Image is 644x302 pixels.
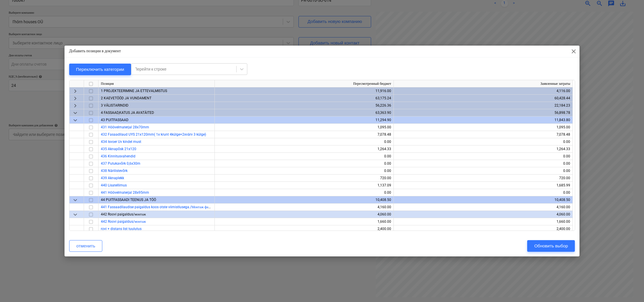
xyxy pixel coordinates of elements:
div: 4,060.00 [396,211,570,218]
div: 1,137.09 [217,182,391,189]
div: 0.00 [217,138,391,145]
div: 0.00 [217,189,391,196]
div: Заявленные затраты [394,80,573,87]
div: 0.00 [396,160,570,167]
div: 0.00 [396,189,570,196]
span: keyboard_arrow_down [72,117,79,124]
span: 1 PROJEKTEERIMINE JA ETTEVALMISTUS [101,89,167,93]
div: 0.00 [217,160,391,167]
a: 437 Putukavõrk 0,6x30m [101,161,140,166]
div: 1,095.00 [217,124,391,131]
div: 4,116.00 [396,87,570,95]
button: Обновить выбор [527,240,575,252]
div: 56,226.36 [217,102,391,109]
span: 44 PUITFASSAADI TEENUS JA TÖÖ [101,198,156,202]
div: 11,294.90 [217,116,391,124]
div: 22,184.23 [396,102,570,109]
span: 4 FASSAAD,KATUS JA AVATÄITED [101,111,154,115]
a: 442 Roovi paigaldus/монтаж [101,220,146,224]
div: 1,264.33 [217,145,391,153]
div: 720.00 [217,175,391,182]
div: 56,898.78 [396,109,570,116]
div: 7,078.48 [396,131,570,138]
span: keyboard_arrow_down [72,211,79,218]
button: Переключить категории [69,64,131,75]
a: 438 Närilistevõrk [101,169,128,173]
span: 3 VÄLISTARINDID [101,103,128,107]
div: 0.00 [217,167,391,175]
span: keyboard_arrow_down [72,109,79,116]
a: 440 Lisatellimus [101,183,127,187]
div: 4,160.00 [396,204,570,211]
a: 441 Fassaadilaudise paigaldus koos otste viimistlusega./Монтаж фасадной доски с отделкой [101,205,245,209]
div: 1,660.00 [396,218,570,225]
div: 0.00 [217,153,391,160]
div: Пересмотренный бюджет [215,80,394,87]
div: Обновить выбор [534,242,568,250]
div: 63,363.90 [217,109,391,116]
div: 0.00 [396,138,570,145]
div: 11,843.80 [396,116,570,124]
div: 4,160.00 [217,204,391,211]
div: 0.00 [396,153,570,160]
div: Позиция [99,80,215,87]
div: 1,264.33 [396,145,570,153]
div: 4,060.00 [217,211,391,218]
div: 10,408.50 [396,196,570,204]
span: keyboard_arrow_down [72,197,79,204]
button: отменить [69,240,103,252]
div: 0.00 [396,167,570,175]
div: 7,078.48 [217,131,391,138]
a: 432 Fasaadilaud UYS 21x120mm( 1x krunt 4külge+2xvärv 3 külge) [101,132,206,136]
span: keyboard_arrow_right [72,102,79,109]
span: keyboard_arrow_right [72,95,79,102]
a: 436 Kinnitusvahendid [101,154,135,158]
span: keyboard_arrow_right [72,88,79,95]
p: Добавить позиции в документ [69,48,121,54]
div: 10,408.50 [217,196,391,204]
span: 2 KAEVETÖÖD JA VUNDAMENT [101,96,151,100]
div: 1,660.00 [217,218,391,225]
a: 431 Höövelmaterjal 28x70mm [101,125,149,129]
span: close [570,48,577,55]
div: 720.00 [396,175,570,182]
div: 60,428.44 [396,95,570,102]
div: отменить [76,242,95,250]
div: 63,175.24 [217,95,391,102]
a: rovi + distans list tuulutus [101,227,142,231]
div: 11,916.00 [217,87,391,95]
a: 434 Isvoer Uv kindel must [101,140,141,144]
div: 2,400.00 [217,225,391,233]
span: 43 PUITFASSAAD [101,118,128,122]
div: 1,095.00 [396,124,570,131]
div: 2,400.00 [396,225,570,233]
div: Переключить категории [76,66,124,73]
span: 442 Roovi paigaldus/монтаж [101,212,146,216]
a: 441 Höövelmaterjal 28x95mm [101,190,149,195]
a: 439 Aknaplekk [101,176,124,180]
div: 1,685.99 [396,182,570,189]
a: 435 Aknapõsk 21x120 [101,147,136,151]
